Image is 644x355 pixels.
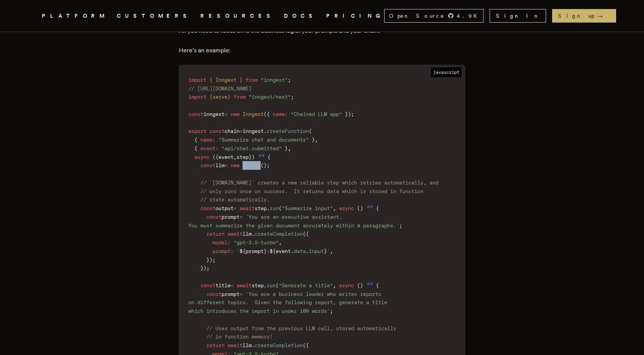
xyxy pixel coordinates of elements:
span: ; [206,265,209,271]
span: // `[DOMAIN_NAME]` creates a new reliable step which retries automatically, and [200,180,438,186]
span: . [267,205,270,211]
span: createFunction [267,128,309,134]
span: return [206,231,224,237]
span: input [309,248,324,254]
span: ( [276,282,279,288]
span: ${ [270,248,276,254]
span: . [252,342,255,348]
span: = [233,205,237,211]
span: ` [246,291,249,297]
span: step [237,154,249,160]
span: , [288,145,291,151]
span: { [215,154,218,160]
span: const [200,205,215,211]
span: Inngest [243,111,264,117]
a: DOCS [284,11,317,21]
span: "Generate a title" [279,282,333,288]
span: ` [396,222,399,229]
span: Open Source [389,12,445,20]
span: { [306,342,309,348]
span: } [200,265,203,271]
span: } [264,248,267,254]
span: title [215,282,230,288]
span: ; [267,162,270,168]
span: PLATFORM [42,11,108,21]
span: { [306,231,309,237]
span: : [227,239,230,245]
span: = [224,111,227,117]
span: } [345,111,348,117]
span: const [209,128,224,134]
span: : [230,248,233,254]
span: You are a business leader who writes reports [249,291,381,297]
span: ( [261,162,264,168]
span: = [240,291,243,297]
span: ; [212,257,215,263]
span: name [273,111,285,117]
span: ( [212,154,215,160]
span: serve [212,94,227,100]
span: "Summarize input" [282,205,333,211]
span: = [240,128,243,134]
span: = [230,282,233,288]
span: prompt [246,248,264,254]
span: // only runs once on success. It returns data which is stored in function [200,188,423,194]
span: "Summarize chat and documents" [218,137,309,143]
span: chain [224,128,240,134]
span: prompt [212,248,230,254]
span: , [330,248,333,254]
span: ; [399,222,402,229]
span: "inngest/next" [249,94,291,100]
span: on different topics. Given the following report, generate a title [188,299,387,305]
span: output [215,205,233,211]
span: 4.9 K [457,12,482,20]
span: ; [288,77,291,83]
span: = [240,214,243,220]
span: { [376,282,379,288]
a: Sign up [552,9,616,23]
span: step [255,205,267,211]
span: return [206,342,224,348]
span: { [267,154,270,160]
span: { [267,111,270,117]
span: ` [237,248,240,254]
span: // in function memory! [206,334,273,340]
span: createCompletion [255,342,303,348]
span: ) [360,282,363,288]
span: { [194,137,197,143]
span: // Uses output from the previous LLM call, stored automatically [206,325,396,331]
a: PRICING [326,11,384,21]
span: await [237,282,252,288]
span: name [200,137,212,143]
span: "gpt-3.5-turbo" [233,239,279,245]
span: , [333,282,336,288]
span: run [270,205,279,211]
span: step [252,282,264,288]
span: event [218,154,233,160]
span: : [212,137,215,143]
span: } [285,145,288,151]
span: from [246,77,258,83]
span: => [258,152,264,158]
a: Sign In [490,9,546,23]
span: Inngest [215,77,237,83]
span: await [227,342,243,348]
span: RESOURCES [200,11,275,21]
span: run [267,282,276,288]
span: ` [246,214,249,220]
span: } [249,154,252,160]
span: . [264,282,267,288]
span: { [376,205,379,211]
span: from [233,94,246,100]
span: which introduces the report in under 100 words [188,308,327,314]
span: ) [360,205,363,211]
span: , [333,205,336,211]
span: ${ [240,248,246,254]
span: → [597,12,610,20]
span: "inngest" [261,77,288,83]
span: ( [309,128,312,134]
span: const [200,162,215,168]
span: . [264,128,267,134]
span: : [267,248,270,254]
span: : [215,145,218,151]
